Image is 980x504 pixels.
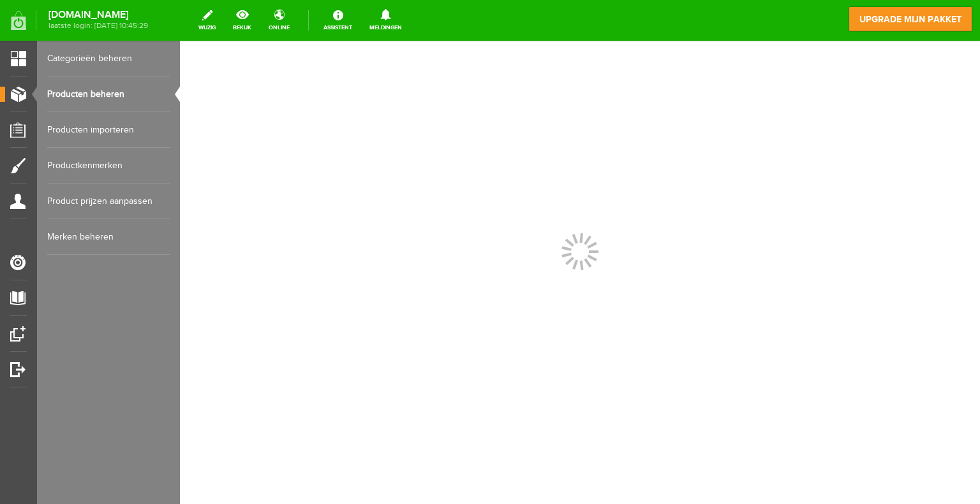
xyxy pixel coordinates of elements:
a: Merken beheren [47,219,170,255]
span: laatste login: [DATE] 10:45:29 [48,22,148,29]
a: Producten beheren [47,76,170,112]
a: wijzig [191,6,223,34]
strong: [DOMAIN_NAME] [48,11,148,18]
a: Categorieën beheren [47,41,170,76]
a: Product prijzen aanpassen [47,184,170,219]
a: Assistent [316,6,360,34]
a: upgrade mijn pakket [849,6,972,32]
a: online [261,6,297,34]
a: Productkenmerken [47,148,170,184]
a: bekijk [225,6,259,34]
a: Meldingen [362,6,410,34]
a: Producten importeren [47,112,170,148]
